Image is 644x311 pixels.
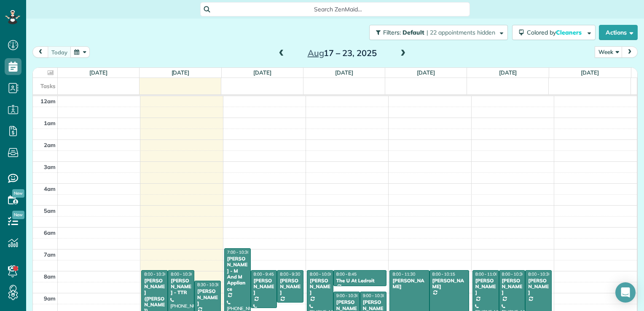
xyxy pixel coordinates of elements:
button: today [48,46,71,58]
span: 8:00 - 10:30 [171,271,193,277]
span: 7am [44,251,56,258]
a: [DATE] [499,69,517,76]
div: Open Intercom Messenger [615,282,636,303]
div: [PERSON_NAME] - TTR [170,278,192,296]
span: 8:00 - 10:30 [528,271,551,277]
span: 4am [44,185,56,192]
div: [PERSON_NAME] [309,278,331,296]
a: [DATE] [335,69,353,76]
button: prev [32,46,48,58]
span: 8:00 - 11:00 [475,271,498,277]
a: [DATE] [89,69,107,76]
div: [PERSON_NAME] [475,278,496,296]
span: Filters: [383,29,401,36]
span: 8am [44,273,56,280]
span: Tasks [40,83,56,89]
span: 8:00 - 11:30 [392,271,415,277]
div: [PERSON_NAME] [528,278,549,296]
div: [PERSON_NAME] [197,288,218,306]
div: [PERSON_NAME] [279,278,301,296]
button: Actions [599,25,638,40]
span: 5am [44,207,56,214]
span: 9:00 - 10:30 [336,293,359,298]
span: 3am [44,164,56,170]
span: 8:00 - 9:45 [254,271,274,277]
span: New [12,189,24,198]
span: 12am [40,98,56,105]
span: 8:00 - 10:15 [432,271,455,277]
span: 6am [44,229,56,236]
div: The U At Ledroit [336,278,384,284]
span: 8:00 - 9:30 [280,271,300,277]
a: [DATE] [172,69,190,76]
div: [PERSON_NAME] - M And M Appliance [227,256,248,292]
div: [PERSON_NAME] [502,278,523,296]
span: Aug [308,48,324,58]
span: 7:00 - 10:30 [227,249,250,255]
div: [PERSON_NAME] [392,278,427,290]
span: | 22 appointments hidden [427,29,495,36]
span: 8:00 - 10:30 [144,271,167,277]
div: [PERSON_NAME] [432,278,467,290]
span: 8:00 - 10:30 [502,271,525,277]
span: 1am [44,120,56,126]
button: next [622,46,638,58]
a: [DATE] [581,69,599,76]
span: 8:00 - 8:45 [336,271,357,277]
span: New [12,211,24,219]
a: [DATE] [417,69,435,76]
h2: 17 – 23, 2025 [290,48,395,58]
div: [PERSON_NAME] [253,278,275,296]
a: [DATE] [253,69,271,76]
span: Colored by [527,29,585,36]
span: 8:30 - 10:30 [197,282,220,287]
button: Colored byCleaners [512,25,596,40]
span: Cleaners [556,29,583,36]
button: Filters: Default | 22 appointments hidden [369,25,508,40]
button: Week [595,46,623,58]
a: Filters: Default | 22 appointments hidden [365,25,508,40]
span: 2am [44,142,56,148]
span: Default [402,29,425,36]
span: 9am [44,295,56,302]
span: 9:00 - 10:30 [363,293,386,298]
span: 8:00 - 10:00 [310,271,333,277]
